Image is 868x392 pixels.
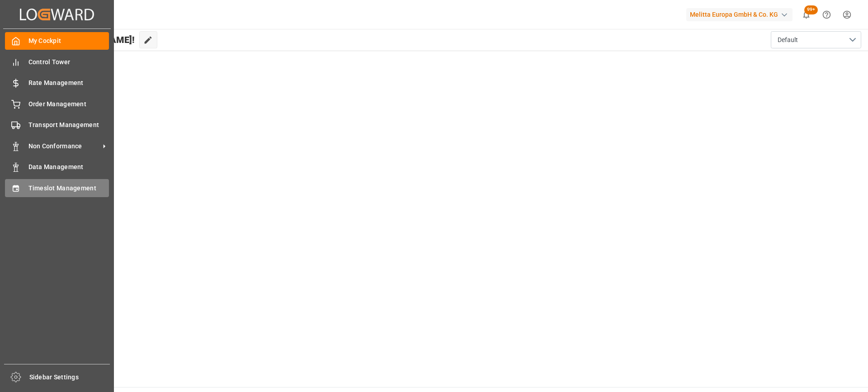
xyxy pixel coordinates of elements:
button: Help Center [816,5,837,25]
a: Transport Management [5,116,109,134]
span: Data Management [28,162,109,172]
span: Non Conformance [28,142,100,151]
div: Melitta Europa GmbH & Co. KG [686,8,793,21]
a: Order Management [5,95,109,113]
a: Rate Management [5,74,109,92]
button: open menu [771,31,861,48]
a: Data Management [5,158,109,176]
span: Hello [PERSON_NAME]! [38,31,135,48]
span: 99+ [804,5,818,14]
button: show 100 new notifications [796,5,816,25]
span: Timeslot Management [28,184,109,193]
a: Timeslot Management [5,179,109,197]
span: Rate Management [28,78,109,88]
a: My Cockpit [5,32,109,50]
span: Default [778,35,798,45]
span: Order Management [28,99,109,109]
span: Transport Management [28,120,109,130]
span: Sidebar Settings [29,373,110,382]
button: Melitta Europa GmbH & Co. KG [686,6,796,23]
span: Control Tower [28,57,109,67]
a: Control Tower [5,53,109,71]
span: My Cockpit [28,36,109,46]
